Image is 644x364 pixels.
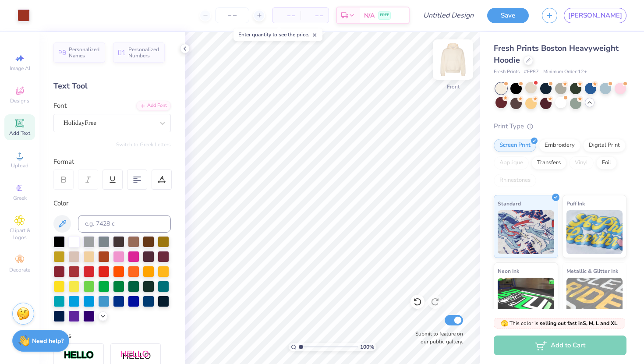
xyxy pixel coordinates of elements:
span: 🫣 [501,319,508,328]
img: Shadow [120,350,151,361]
img: Standard [498,210,554,254]
span: This color is . [501,319,619,327]
span: [PERSON_NAME] [568,11,622,21]
span: – – [278,11,295,20]
div: Rhinestones [494,174,536,187]
label: Submit to feature on our public gallery. [410,330,463,346]
span: Add Text [9,130,30,137]
input: Untitled Design [416,7,481,24]
span: Standard [498,199,521,208]
div: Color [53,198,171,209]
div: Format [53,157,172,167]
img: Front [435,42,471,77]
div: Front [447,83,460,91]
span: # FP87 [524,68,539,76]
span: Fresh Prints [494,68,520,76]
img: Metallic & Glitter Ink [566,278,623,322]
span: Greek [13,194,27,201]
span: Neon Ink [498,266,519,276]
span: FREE [380,12,389,18]
div: Text Tool [53,80,171,92]
button: Save [487,8,529,23]
div: Screen Print [494,139,536,152]
strong: selling out fast in S, M, L and XL [540,320,617,327]
img: Puff Ink [566,210,623,254]
input: e.g. 7428 c [78,215,171,233]
span: 100 % [360,343,374,351]
span: Upload [11,162,28,169]
span: Personalized Names [69,46,100,59]
span: Metallic & Glitter Ink [566,266,618,276]
div: Digital Print [583,139,626,152]
span: Minimum Order: 12 + [543,68,587,76]
div: Print Type [494,121,626,131]
span: Personalized Numbers [128,46,159,59]
span: Decorate [9,266,30,273]
span: N/A [364,11,375,20]
div: Transfers [531,156,566,170]
span: Clipart & logos [4,227,35,241]
span: Image AI [10,65,30,72]
span: Designs [10,97,29,104]
div: Styles [53,331,171,341]
img: Stroke [64,350,94,360]
span: – – [306,11,323,20]
span: Fresh Prints Boston Heavyweight Hoodie [494,43,619,65]
div: Enter quantity to see the price. [234,28,322,41]
input: – – [215,7,249,23]
div: Foil [596,156,617,170]
div: Vinyl [569,156,594,170]
label: Font [53,101,67,111]
strong: Need help? [32,337,64,345]
img: Neon Ink [498,278,554,322]
button: Switch to Greek Letters [116,141,171,148]
div: Applique [494,156,529,170]
span: Puff Ink [566,199,585,208]
div: Add Font [136,101,171,111]
div: Embroidery [539,139,580,152]
a: [PERSON_NAME] [564,8,626,23]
